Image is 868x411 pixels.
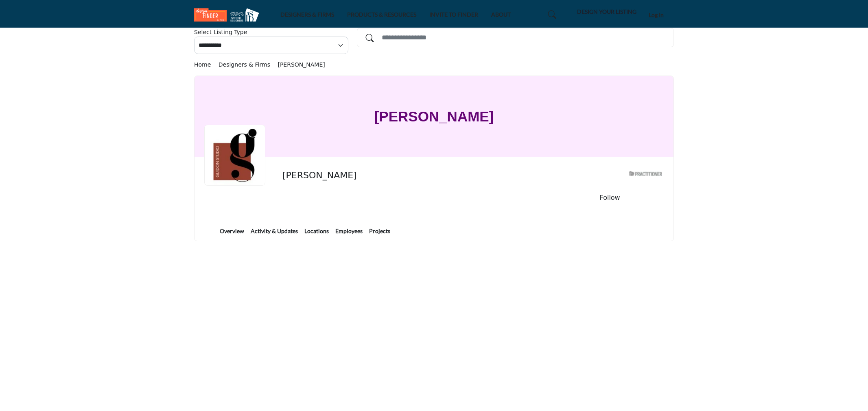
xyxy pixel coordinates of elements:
[278,61,325,68] a: [PERSON_NAME]
[282,170,506,181] h2: [PERSON_NAME]
[250,227,298,241] a: Activity & Updates
[429,11,478,18] a: INVITE TO FINDER
[654,195,664,201] button: More details
[347,11,416,18] a: PRODUCTS & RESOURCES
[369,227,391,241] a: Projects
[219,61,278,68] a: Designers & Firms
[629,169,662,178] img: ASID Qualified Practitioners
[374,76,494,157] h1: [PERSON_NAME]
[577,8,636,15] h5: DESIGN YOUR LISTING
[570,189,650,207] button: Follow
[304,227,329,241] a: Locations
[491,11,511,18] a: ABOUT
[357,28,674,47] input: Search Solutions
[556,195,566,201] button: Like
[638,8,674,23] button: Log In
[335,227,363,241] a: Employees
[194,61,219,68] a: Home
[540,8,561,22] a: Search
[565,7,636,17] div: DESIGN YOUR LISTING
[649,11,664,18] span: Log In
[194,8,263,22] img: site Logo
[194,28,247,37] label: Select Listing Type
[280,11,334,18] a: DESIGNERS & FIRMS
[219,227,245,241] a: Overview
